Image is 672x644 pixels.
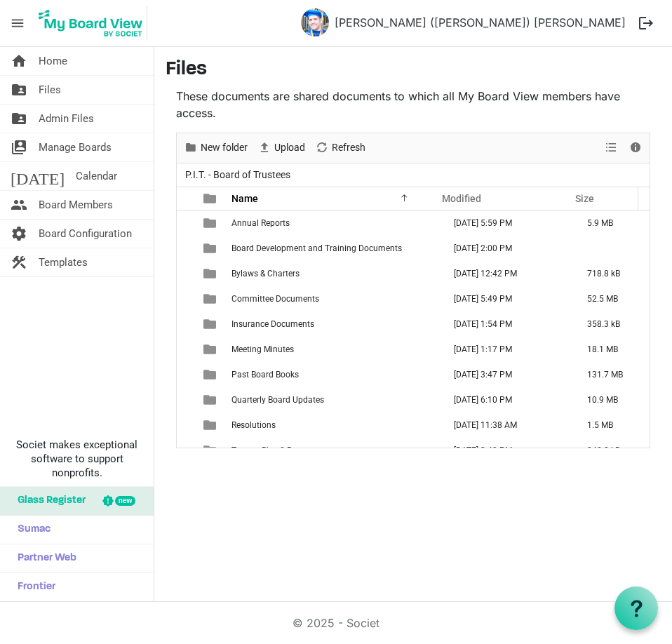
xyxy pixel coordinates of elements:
[626,139,645,156] button: Details
[227,412,439,438] td: Resolutions is template cell column header Name
[624,133,647,163] div: Details
[310,133,370,163] div: Refresh
[11,248,27,276] span: construction
[115,496,135,506] div: new
[329,8,631,36] a: [PERSON_NAME] ([PERSON_NAME]) [PERSON_NAME]
[6,438,147,480] span: Societ makes exceptional software to support nonprofits.
[600,133,624,163] div: View
[11,191,27,219] span: people
[39,133,112,161] span: Manage Boards
[195,412,227,438] td: is template cell column header type
[11,105,27,133] span: folder_shared
[227,261,439,286] td: Bylaws & Charters is template cell column header Name
[227,210,439,236] td: Annual Reports is template cell column header Name
[195,362,227,387] td: is template cell column header type
[227,236,439,261] td: Board Development and Training Documents is template cell column header Name
[231,370,299,380] span: Past Board Books
[11,487,86,515] span: Glass Register
[439,286,572,311] td: March 31, 2025 5:49 PM column header Modified
[231,269,300,279] span: Bylaws & Charters
[442,193,481,204] span: Modified
[39,220,132,248] span: Board Configuration
[177,387,195,412] td: checkbox
[301,8,329,36] img: AACwHfAXnT7RVsVMIpzP9NsJ9XQS-TCGe4VqKvD4igbMAJHlKI7vMXkTT4jGIXA3jjrzUlkvVTZPsJsHWjRaCw_thumb.png
[11,516,51,544] span: Sumac
[572,387,650,412] td: 10.9 MB is template cell column header Size
[39,47,67,75] span: Home
[439,412,572,438] td: October 17, 2023 11:38 AM column header Modified
[177,236,195,261] td: checkbox
[195,261,227,286] td: is template cell column header type
[195,210,227,236] td: is template cell column header type
[227,438,439,463] td: Trustee Bios & Resumes is template cell column header Name
[572,337,650,362] td: 18.1 MB is template cell column header Size
[227,311,439,337] td: Insurance Documents is template cell column header Name
[572,438,650,463] td: 942.8 kB is template cell column header Size
[439,210,572,236] td: July 14, 2023 5:59 PM column header Modified
[255,139,308,156] button: Upload
[439,438,572,463] td: July 09, 2025 3:49 PM column header Modified
[195,337,227,362] td: is template cell column header type
[227,387,439,412] td: Quarterly Board Updates is template cell column header Name
[330,139,367,156] span: Refresh
[231,243,402,253] span: Board Development and Training Documents
[177,311,195,337] td: checkbox
[195,236,227,261] td: is template cell column header type
[177,412,195,438] td: checkbox
[11,220,27,248] span: settings
[177,286,195,311] td: checkbox
[603,139,619,156] button: View dropdownbutton
[39,191,113,219] span: Board Members
[11,133,27,161] span: switch_account
[439,236,572,261] td: August 15, 2022 2:00 PM column header Modified
[39,76,61,104] span: Files
[572,286,650,311] td: 52.5 MB is template cell column header Size
[231,319,314,329] span: Insurance Documents
[227,362,439,387] td: Past Board Books is template cell column header Name
[11,47,27,75] span: home
[11,76,27,104] span: folder_shared
[227,286,439,311] td: Committee Documents is template cell column header Name
[176,88,650,121] p: These documents are shared documents to which all My Board View members have access.
[439,337,572,362] td: August 16, 2022 1:17 PM column header Modified
[195,286,227,311] td: is template cell column header type
[631,8,661,38] button: logout
[572,236,650,261] td: is template cell column header Size
[182,166,293,184] span: P.I.T. - Board of Trustees
[76,162,117,190] span: Calendar
[231,344,294,354] span: Meeting Minutes
[293,616,379,630] a: © 2025 - Societ
[572,362,650,387] td: 131.7 MB is template cell column header Size
[231,218,290,228] span: Annual Reports
[195,438,227,463] td: is template cell column header type
[177,261,195,286] td: checkbox
[313,139,368,156] button: Refresh
[177,337,195,362] td: checkbox
[439,362,572,387] td: July 09, 2025 3:47 PM column header Modified
[39,105,94,133] span: Admin Files
[182,139,250,156] button: New folder
[572,210,650,236] td: 5.9 MB is template cell column header Size
[439,261,572,286] td: August 17, 2022 12:42 PM column header Modified
[195,387,227,412] td: is template cell column header type
[572,261,650,286] td: 718.8 kB is template cell column header Size
[177,362,195,387] td: checkbox
[439,311,572,337] td: April 17, 2023 1:54 PM column header Modified
[179,133,253,163] div: New folder
[572,412,650,438] td: 1.5 MB is template cell column header Size
[195,311,227,337] td: is template cell column header type
[166,58,661,82] h3: Files
[177,438,195,463] td: checkbox
[227,337,439,362] td: Meeting Minutes is template cell column header Name
[34,6,147,41] img: My Board View Logo
[177,210,195,236] td: checkbox
[231,395,324,405] span: Quarterly Board Updates
[231,445,321,455] span: Trustee Bios & Resumes
[273,139,307,156] span: Upload
[11,573,55,601] span: Frontier
[11,544,76,572] span: Partner Web
[4,10,31,36] span: menu
[11,162,65,190] span: [DATE]
[34,6,153,41] a: My Board View Logo
[231,294,319,304] span: Committee Documents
